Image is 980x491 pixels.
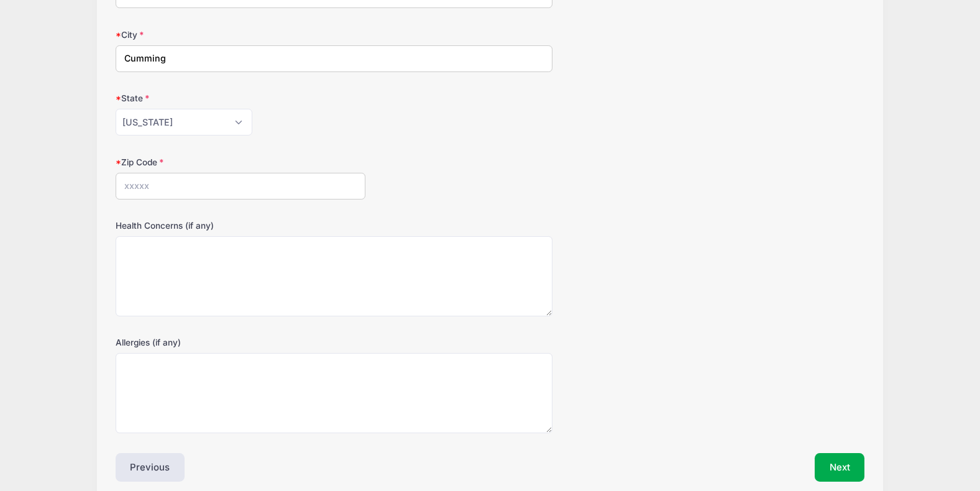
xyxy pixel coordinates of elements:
[116,336,365,349] label: Allergies (if any)
[116,173,365,200] input: xxxxx
[116,29,365,41] label: City
[815,453,865,482] button: Next
[116,92,365,104] label: State
[116,219,365,232] label: Health Concerns (if any)
[116,156,365,168] label: Zip Code
[116,453,185,482] button: Previous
